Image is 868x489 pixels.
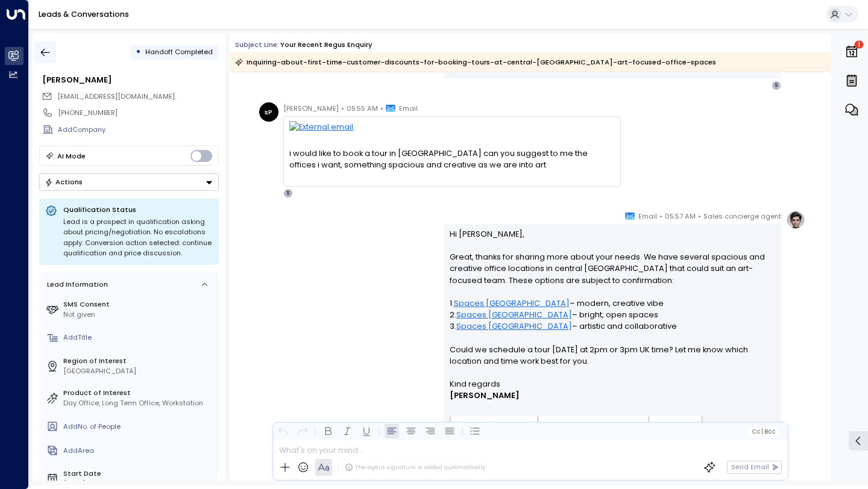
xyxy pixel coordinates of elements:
div: Your recent Regus enquiry [280,40,373,50]
span: 05:55 AM [347,102,378,114]
a: Spaces [GEOGRAPHIC_DATA] [454,297,570,309]
span: • [341,102,344,114]
span: • [380,102,383,114]
span: Cc Bcc [752,428,775,435]
div: The agent signature is added automatically [345,463,485,472]
div: Day Office, Long Term Office, Workstation [63,398,215,408]
a: Spaces [GEOGRAPHIC_DATA] [456,309,572,320]
div: AddArea [63,446,215,456]
div: sP [259,102,278,122]
p: Qualification Status [63,205,213,214]
div: [DATE] [63,479,215,489]
span: [PERSON_NAME] [283,102,339,114]
span: [EMAIL_ADDRESS][DOMAIN_NAME] [57,92,175,101]
button: Cc|Bcc [747,427,779,436]
img: AIorK4zU2Kz5WUNqa9ifSKC9jFH1hjwenjvh85X70KBOPduETvkeZu4OqG8oPuqbwvp3xfXcMQJCRtwYb-SG [450,416,703,447]
a: Spaces [GEOGRAPHIC_DATA] [456,320,572,332]
p: Hi [PERSON_NAME], Great, thanks for sharing more about your needs. We have several spacious and c... [450,228,776,378]
div: S [283,188,293,198]
button: Actions [39,173,219,191]
label: Region of Interest [63,356,215,366]
div: [GEOGRAPHIC_DATA] [63,366,215,376]
div: AddCompany [58,125,218,135]
span: Email [399,102,418,114]
div: AddTitle [63,332,215,343]
span: • [659,210,662,222]
span: 1 [855,41,864,49]
div: i would like to book a tour in [GEOGRAPHIC_DATA] can you suggest to me the offices i want, someth... [289,148,614,170]
div: Actions [45,178,83,186]
div: Signature [450,378,776,461]
a: Leads & Conversations [39,9,129,19]
img: External email [289,121,614,136]
div: Button group with a nested menu [39,173,219,191]
div: Lead is a prospect in qualification asking about pricing/negotiation. No escalations apply. Conve... [63,217,213,259]
button: 1 [841,39,862,65]
span: | [761,428,763,435]
span: Handoff Completed [145,47,213,57]
div: [PERSON_NAME] [42,74,218,86]
span: Kind regards [450,378,500,390]
div: S [772,81,781,90]
div: [PHONE_NUMBER] [58,108,218,118]
label: Start Date [63,469,215,479]
img: profile-logo.png [786,210,805,229]
div: AddNo. of People [63,422,215,432]
span: Email [638,210,657,222]
span: 05:57 AM [665,210,696,222]
div: Not given [63,310,215,320]
div: Inquiring-about-first-time-customer-discounts-for-booking-tours-at-central-[GEOGRAPHIC_DATA]-art-... [235,56,716,68]
button: Redo [295,424,310,438]
span: Sales concierge agent [703,210,781,222]
label: SMS Consent [63,299,215,310]
button: Undo [276,424,291,438]
span: Subject Line: [235,40,279,49]
div: • [136,43,141,61]
label: Product of Interest [63,388,215,398]
span: [PERSON_NAME] [450,390,520,401]
span: • [698,210,701,222]
div: AI Mode [57,150,86,162]
div: Lead Information [43,279,108,290]
span: sharvaripabrekar083@gmail.com [57,92,175,102]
